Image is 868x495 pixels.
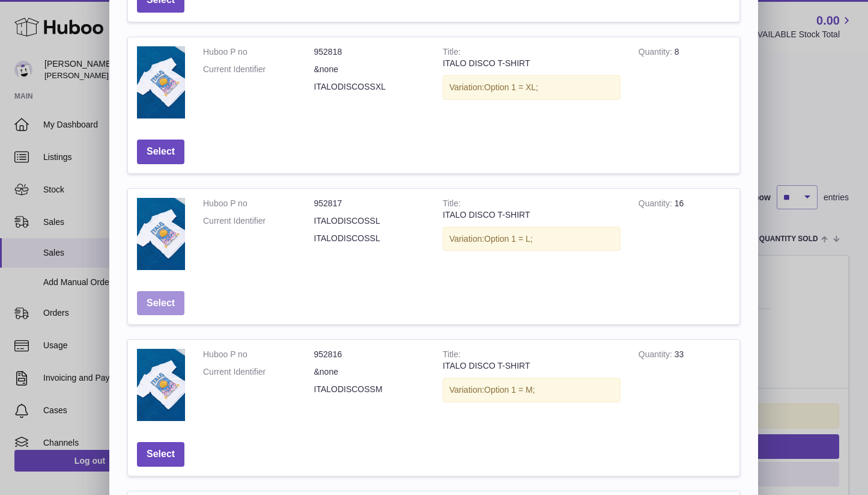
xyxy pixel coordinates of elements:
[630,189,739,282] td: 16
[443,47,461,60] strong: Title
[314,366,425,378] dd: &none
[314,233,425,244] dd: ITALODISCOSSL
[314,349,425,360] dd: 952816
[639,47,675,60] strong: Quantity
[639,349,675,362] strong: Quantity
[443,58,621,69] div: ITALO DISCO T-SHIRT
[137,46,185,118] img: ITALO DISCO T-SHIRT
[484,234,533,244] span: Option 1 = L;
[630,37,739,131] td: 8
[314,81,425,93] dd: ITALODISCOSSXL
[137,198,185,270] img: ITALO DISCO T-SHIRT
[137,349,185,421] img: ITALO DISCO T-SHIRT
[314,215,425,227] dd: ITALODISCOSSL
[443,227,621,251] div: Variation:
[314,384,425,395] dd: ITALODISCOSSM
[203,349,314,360] dt: Huboo P no
[639,198,675,211] strong: Quantity
[137,442,184,467] button: Select
[443,209,621,221] div: ITALO DISCO T-SHIRT
[443,349,461,362] strong: Title
[137,291,184,316] button: Select
[443,378,621,402] div: Variation:
[443,75,621,100] div: Variation:
[314,198,425,209] dd: 952817
[203,46,314,58] dt: Huboo P no
[484,385,535,395] span: Option 1 = M;
[443,198,461,211] strong: Title
[203,64,314,75] dt: Current Identifier
[630,340,739,433] td: 33
[137,140,184,164] button: Select
[443,360,621,372] div: ITALO DISCO T-SHIRT
[203,366,314,378] dt: Current Identifier
[484,82,538,92] span: Option 1 = XL;
[314,64,425,75] dd: &none
[203,215,314,227] dt: Current Identifier
[203,198,314,209] dt: Huboo P no
[314,46,425,58] dd: 952818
